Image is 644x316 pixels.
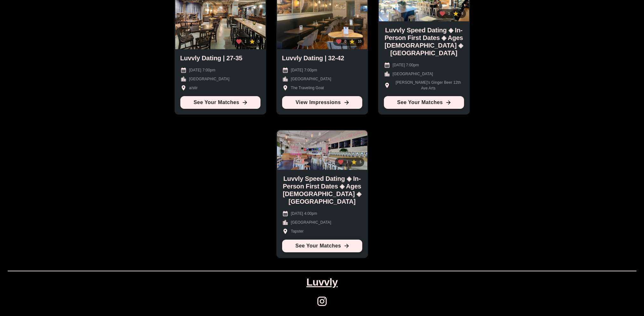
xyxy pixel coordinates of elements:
[189,85,198,91] p: a/stir
[448,11,450,16] p: 1
[282,240,362,252] a: See Your Matches
[384,26,464,57] h2: Luvvly Speed Dating ◈ In-Person First Dates ◈ Ages [DEMOGRAPHIC_DATA] ◈ [GEOGRAPHIC_DATA]
[291,67,317,73] p: [DATE] 7:00pm
[245,39,246,44] p: 1
[291,76,331,82] p: [GEOGRAPHIC_DATA]
[282,96,362,109] a: View Impressions
[346,160,348,164] p: 1
[291,211,317,216] p: [DATE] 4:00pm
[189,76,230,82] p: [GEOGRAPHIC_DATA]
[360,160,362,164] p: 5
[258,39,260,44] p: 5
[282,175,362,205] h2: Luvvly Speed Dating ◈ In-Person First Dates ◈ Ages [DEMOGRAPHIC_DATA] ◈ [GEOGRAPHIC_DATA]
[393,71,433,77] p: [GEOGRAPHIC_DATA]
[291,220,331,225] p: [GEOGRAPHIC_DATA]
[282,54,344,62] h2: Luvvly Dating | 32-42
[384,96,464,109] a: See Your Matches
[393,62,419,68] p: [DATE] 7:00pm
[306,276,337,288] a: Luvvly
[344,39,346,44] p: 0
[189,67,216,73] p: [DATE] 7:00pm
[393,80,464,91] p: [PERSON_NAME]'s Ginger Beer 12th Ave Arts
[291,85,324,91] p: The Traveling Goat
[291,228,304,234] p: Tapster
[358,39,361,44] p: 10
[180,54,243,62] h2: Luvvly Dating | 27-35
[461,11,463,16] p: 6
[180,96,260,109] a: See Your Matches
